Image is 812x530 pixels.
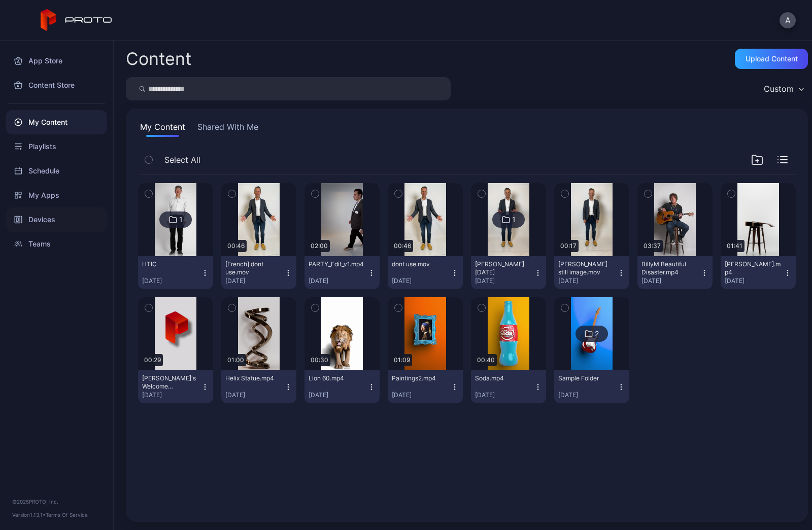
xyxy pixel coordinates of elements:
button: Paintings2.mp4[DATE] [388,370,463,403]
button: Helix Statue.mp4[DATE] [221,370,296,403]
div: [DATE] [558,391,617,399]
div: [DATE] [225,391,284,399]
div: [DATE] [309,391,367,399]
div: Helix Statue.mp4 [225,374,281,382]
div: [DATE] [225,277,284,285]
button: Lion 60.mp4[DATE] [304,370,380,403]
div: [DATE] [309,277,367,285]
span: Version 1.13.1 • [12,512,46,518]
div: Soda.mp4 [475,374,531,382]
div: Joel still image.mov [558,260,614,276]
div: HTIC [142,260,198,268]
div: Sample Folder [558,374,614,382]
button: Upload Content [735,49,808,69]
div: 1 [512,215,516,224]
a: My Apps [6,183,107,207]
div: Lion 60.mp4 [309,374,364,382]
button: Soda.mp4[DATE] [471,370,546,403]
div: [DATE] [392,277,451,285]
button: Custom [759,77,808,100]
button: dont use.mov[DATE] [388,256,463,289]
div: David's Welcome Video.mp4 [142,374,198,391]
button: A [780,12,796,28]
button: PARTY_Edit_v1.mp4[DATE] [304,256,380,289]
div: PARTY_Edit_v1.mp4 [309,260,364,268]
div: BillyM Beautiful Disaster.mp4 [641,260,697,276]
button: HTIC[DATE] [138,256,213,289]
div: [DATE] [475,277,534,285]
a: Content Store [6,73,107,97]
div: [DATE] [475,391,534,399]
div: [DATE] [142,277,201,285]
button: [PERSON_NAME] still image.mov[DATE] [554,256,629,289]
div: [DATE] [558,277,617,285]
div: [DATE] [392,391,451,399]
div: BillyM Silhouette.mp4 [725,260,781,276]
button: Sample Folder[DATE] [554,370,629,403]
div: Paintings2.mp4 [392,374,448,382]
button: [PERSON_NAME] [DATE][DATE] [471,256,546,289]
div: [DATE] [725,277,784,285]
a: Teams [6,232,107,256]
button: Shared With Me [195,121,260,137]
div: dont use.mov [392,260,448,268]
a: Playlists [6,134,107,159]
a: Terms Of Service [46,512,88,518]
div: Custom [764,84,794,94]
button: [PERSON_NAME].mp4[DATE] [721,256,796,289]
a: My Content [6,110,107,134]
div: Content [126,50,191,67]
div: Upload Content [746,55,798,63]
a: Devices [6,207,107,232]
div: [DATE] [641,277,700,285]
button: [PERSON_NAME]'s Welcome Video.mp4[DATE] [138,370,213,403]
a: Schedule [6,159,107,183]
div: 2 [595,329,599,338]
button: My Content [138,121,187,137]
div: 1 [179,215,183,224]
a: App Store [6,49,107,73]
div: [French] dont use.mov [225,260,281,276]
button: [French] dont use.mov[DATE] [221,256,296,289]
div: © 2025 PROTO, Inc. [12,498,101,506]
div: [DATE] [142,391,201,399]
div: Joel 11/21/2024 [475,260,531,276]
span: Select All [164,154,200,166]
button: BillyM Beautiful Disaster.mp4[DATE] [637,256,713,289]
